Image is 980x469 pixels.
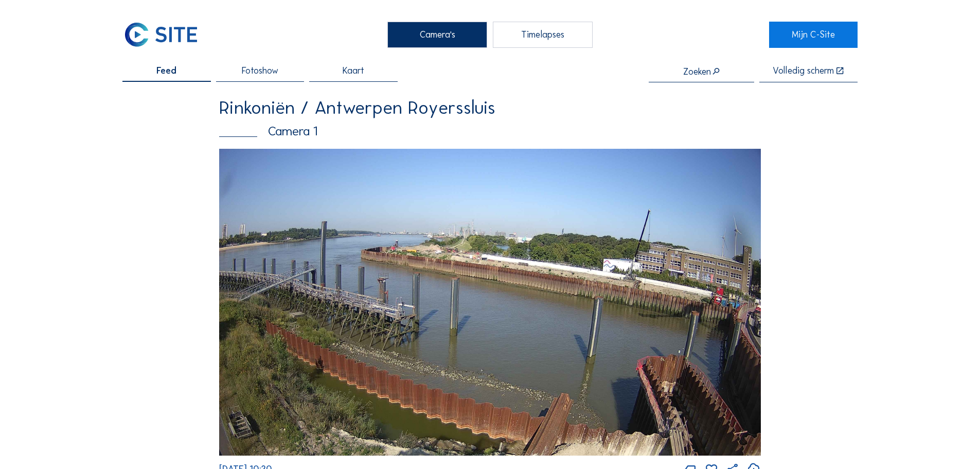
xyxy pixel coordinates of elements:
[156,66,176,76] span: Feed
[769,22,857,47] a: Mijn C-Site
[122,22,210,47] a: C-SITE Logo
[122,22,200,47] img: C-SITE Logo
[387,22,487,47] div: Camera's
[219,98,761,117] div: Rinkoniën / Antwerpen Royerssluis
[219,125,761,138] div: Camera 1
[343,66,364,76] span: Kaart
[493,22,593,47] div: Timelapses
[219,149,761,456] img: Image
[773,66,834,76] div: Volledig scherm
[242,66,278,76] span: Fotoshow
